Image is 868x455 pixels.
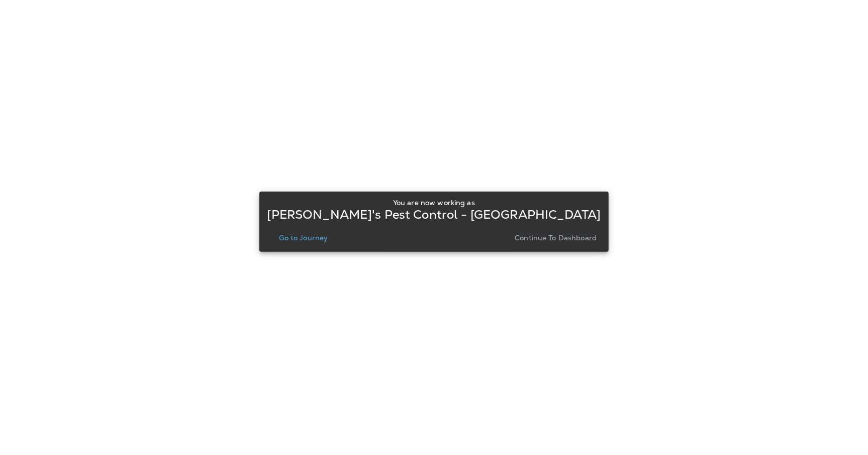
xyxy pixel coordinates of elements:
button: Go to Journey [275,231,332,245]
p: Continue to Dashboard [515,234,597,242]
button: Continue to Dashboard [511,231,601,245]
p: Go to Journey [279,234,328,242]
p: [PERSON_NAME]'s Pest Control - [GEOGRAPHIC_DATA] [267,211,601,219]
p: You are now working as [393,199,475,207]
